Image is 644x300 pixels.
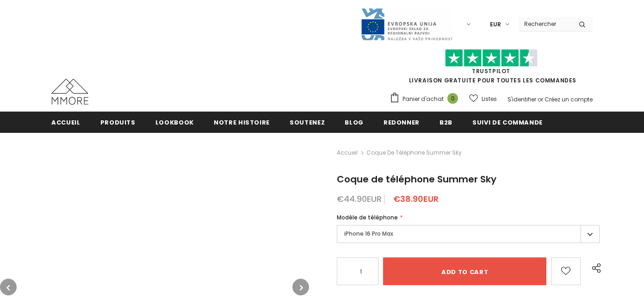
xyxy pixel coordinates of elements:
[482,94,497,104] span: Listes
[337,173,496,186] span: Coque de téléphone Summer Sky
[290,112,325,132] a: soutenez
[51,118,80,127] span: Accueil
[345,118,364,127] span: Blog
[360,20,453,28] a: Javni Razpis
[214,112,270,132] a: Notre histoire
[402,94,444,104] span: Panier d'achat
[100,112,136,132] a: Produits
[366,147,462,158] span: Coque de téléphone Summer Sky
[445,49,538,67] img: Faites confiance aux étoiles pilotes
[390,92,463,106] a: Panier d'achat 0
[508,95,536,103] a: S'identifier
[469,91,497,107] a: Listes
[51,79,88,105] img: Cas MMORE
[440,112,452,132] a: B2B
[290,118,325,127] span: soutenez
[490,20,501,29] span: EUR
[337,225,600,243] label: iPhone 16 Pro Max
[440,118,452,127] span: B2B
[472,118,543,127] span: Suivi de commande
[360,7,453,41] img: Javni Razpis
[447,93,458,104] span: 0
[472,112,543,132] a: Suivi de commande
[337,147,358,158] a: Accueil
[384,112,420,132] a: Redonner
[337,193,382,205] span: €44.90EUR
[383,257,546,285] input: Add to cart
[538,95,543,103] span: or
[390,53,593,84] span: LIVRAISON GRATUITE POUR TOUTES LES COMMANDES
[51,112,80,132] a: Accueil
[519,17,572,31] input: Search Site
[545,95,593,103] a: Créez un compte
[155,112,194,132] a: Lookbook
[393,193,439,205] span: €38.90EUR
[337,213,398,221] span: Modèle de téléphone
[100,118,136,127] span: Produits
[155,118,194,127] span: Lookbook
[472,67,510,75] a: TrustPilot
[384,118,420,127] span: Redonner
[214,118,270,127] span: Notre histoire
[345,112,364,132] a: Blog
